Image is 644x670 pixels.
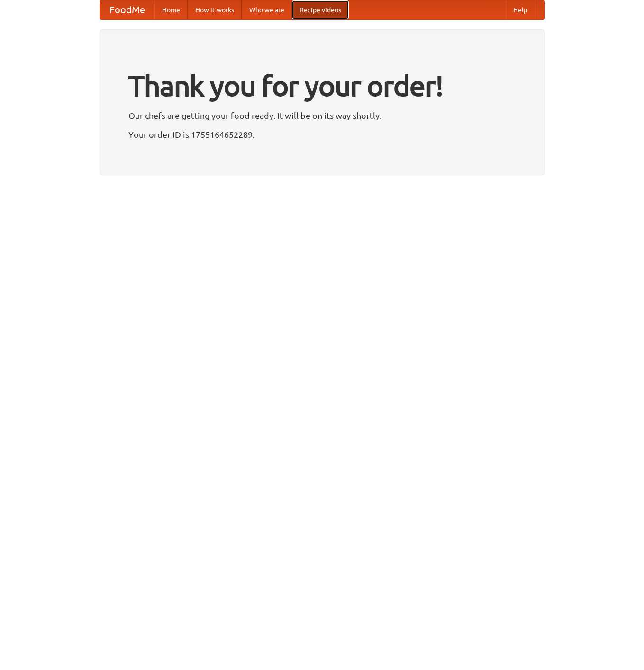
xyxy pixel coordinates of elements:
[100,0,154,19] a: FoodMe
[128,63,516,108] h1: Thank you for your order!
[188,0,242,19] a: How it works
[242,0,292,19] a: Who we are
[128,108,516,123] p: Our chefs are getting your food ready. It will be on its way shortly.
[506,0,535,19] a: Help
[154,0,188,19] a: Home
[128,127,516,142] p: Your order ID is 1755164652289.
[292,0,349,19] a: Recipe videos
